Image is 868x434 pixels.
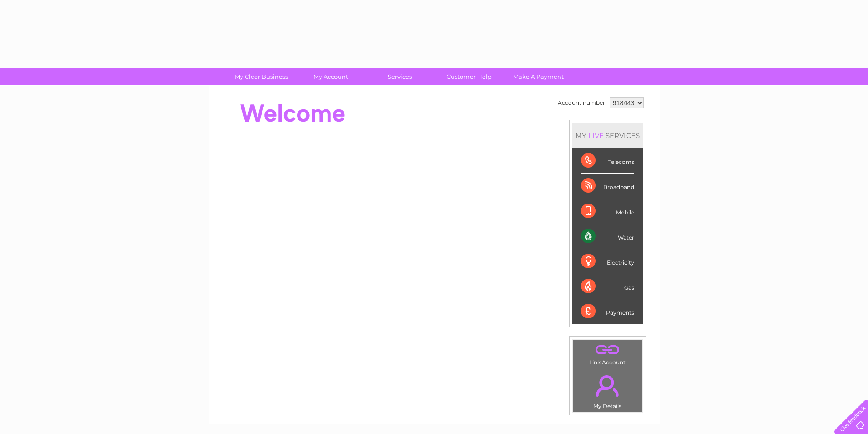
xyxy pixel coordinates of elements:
a: . [575,370,640,402]
div: Mobile [581,199,634,224]
a: Services [362,68,437,85]
div: Broadband [581,174,634,199]
div: MY SERVICES [572,123,643,148]
a: My Account [293,68,368,85]
div: Telecoms [581,148,634,174]
div: Payments [581,299,634,324]
div: LIVE [586,131,606,140]
div: Water [581,224,634,249]
td: Account number [555,95,607,111]
a: Customer Help [431,68,507,85]
a: . [575,342,640,358]
a: My Clear Business [224,68,299,85]
div: Gas [581,274,634,299]
div: Electricity [581,249,634,274]
a: Make A Payment [501,68,576,85]
td: Link Account [572,339,643,368]
td: My Details [572,368,643,412]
